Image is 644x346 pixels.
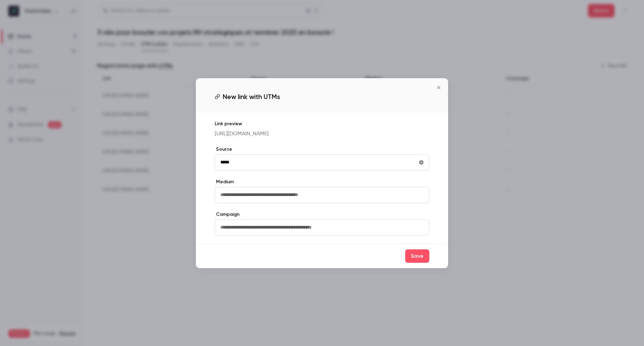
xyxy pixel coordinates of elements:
[223,92,280,102] span: New link with UTMs
[405,249,429,263] button: Save
[215,179,429,185] label: Medium
[215,130,429,138] p: [URL][DOMAIN_NAME]
[416,157,427,168] button: utmSource
[215,146,429,153] label: Source
[432,81,445,94] button: Close
[215,120,429,127] p: Link preview
[215,211,429,218] label: Campaign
